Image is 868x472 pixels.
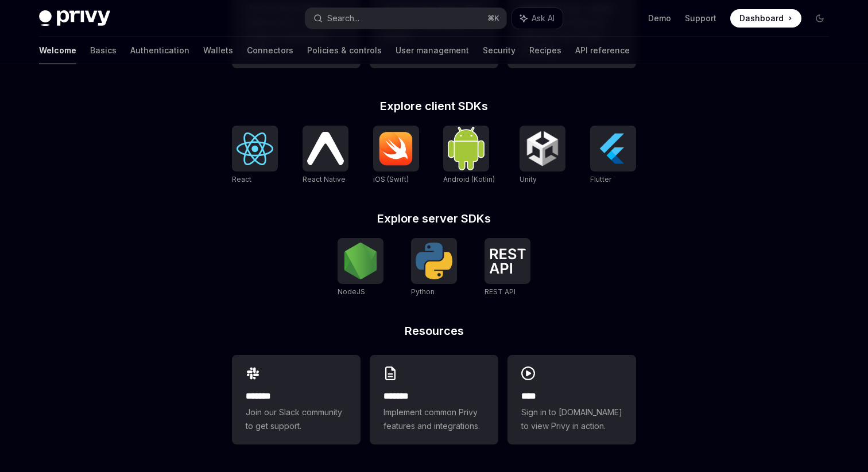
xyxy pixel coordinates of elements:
a: ReactReact [232,126,278,185]
span: Flutter [590,175,611,184]
div: Search... [327,11,359,25]
a: UnityUnity [520,126,565,185]
a: User management [396,37,469,64]
button: Toggle dark mode [811,9,829,28]
span: NodeJS [338,287,365,296]
span: Dashboard [739,13,784,24]
span: Unity [520,175,537,184]
a: API reference [575,37,630,64]
span: Sign in to [DOMAIN_NAME] to view Privy in action. [521,405,622,433]
a: Security [483,37,516,64]
a: REST APIREST API [485,238,530,298]
img: dark logo [39,10,110,26]
img: Android (Kotlin) [448,127,485,170]
span: Python [411,287,435,296]
span: Android (Kotlin) [443,175,495,184]
img: React [237,132,273,165]
span: Ask AI [532,13,555,24]
img: REST API [489,248,526,274]
button: Ask AI [512,8,563,29]
a: Basics [90,37,117,64]
a: ****Sign in to [DOMAIN_NAME] to view Privy in action. [507,355,636,444]
span: Implement common Privy features and integrations. [383,405,485,433]
img: React Native [307,132,344,165]
span: Join our Slack community to get support. [246,405,347,433]
button: Search...⌘K [305,8,506,29]
a: iOS (Swift)iOS (Swift) [373,126,419,185]
span: REST API [485,287,516,296]
a: **** **Implement common Privy features and integrations. [370,355,498,444]
img: NodeJS [342,243,379,279]
a: Authentication [130,37,189,64]
img: Flutter [595,130,631,167]
span: ⌘ K [487,14,499,23]
img: Unity [524,130,561,167]
a: FlutterFlutter [590,126,636,185]
a: Recipes [529,37,561,64]
a: Welcome [39,37,76,64]
a: PythonPython [411,238,457,298]
a: Wallets [203,37,233,64]
h2: Explore server SDKs [232,213,636,224]
img: iOS (Swift) [378,131,414,166]
h2: Explore client SDKs [232,100,636,112]
a: Support [685,13,716,24]
a: **** **Join our Slack community to get support. [232,355,361,444]
a: Policies & controls [307,37,382,64]
span: React Native [303,175,346,184]
span: React [232,175,251,184]
a: Demo [648,13,671,24]
a: Android (Kotlin)Android (Kotlin) [443,126,495,185]
h2: Resources [232,325,636,337]
a: Dashboard [730,9,801,28]
img: Python [416,243,452,279]
a: NodeJSNodeJS [338,238,383,298]
a: Connectors [247,37,293,64]
span: iOS (Swift) [373,175,409,184]
a: React NativeReact Native [303,126,348,185]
